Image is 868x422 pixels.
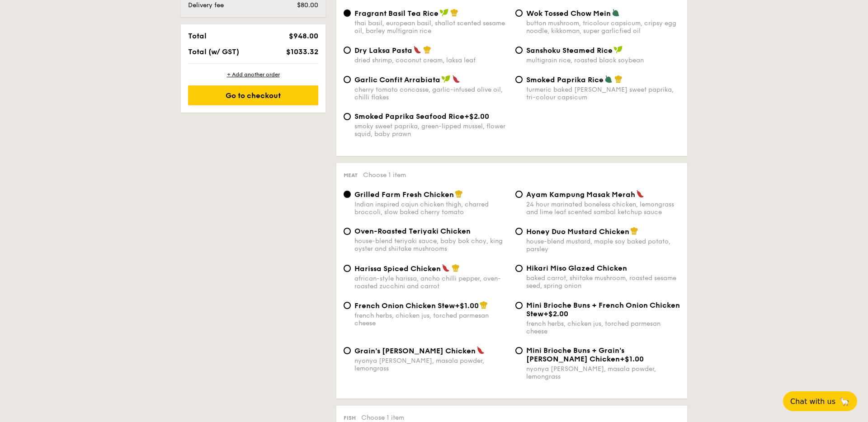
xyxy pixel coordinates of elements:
span: Wok Tossed Chow Mein [526,9,611,18]
input: Smoked Paprika Riceturmeric baked [PERSON_NAME] sweet paprika, tri-colour capsicum [515,76,523,83]
div: Indian inspired cajun chicken thigh, charred broccoli, slow baked cherry tomato [354,201,508,216]
div: button mushroom, tricolour capsicum, cripsy egg noodle, kikkoman, super garlicfied oil [526,19,680,35]
span: Grain's [PERSON_NAME] Chicken [354,347,476,355]
div: nyonya [PERSON_NAME], masala powder, lemongrass [526,365,680,380]
span: Ayam Kampung Masak Merah [526,190,635,199]
img: icon-vegan.f8ff3823.svg [441,75,450,83]
input: Mini Brioche Buns + Grain's [PERSON_NAME] Chicken+$1.00nyonya [PERSON_NAME], masala powder, lemon... [515,347,523,354]
img: icon-chef-hat.a58ddaea.svg [630,227,638,235]
input: Garlic Confit Arrabiatacherry tomato concasse, garlic-infused olive oil, chilli flakes [344,76,351,83]
span: 🦙 [839,396,850,407]
span: $80.00 [297,1,318,9]
div: baked carrot, shiitake mushroom, roasted sesame seed, spring onion [526,274,680,290]
input: Oven-Roasted Teriyaki Chickenhouse-blend teriyaki sauce, baby bok choy, king oyster and shiitake ... [344,228,351,235]
div: french herbs, chicken jus, torched parmesan cheese [526,320,680,335]
input: French Onion Chicken Stew+$1.00french herbs, chicken jus, torched parmesan cheese [344,302,351,309]
input: Smoked Paprika Seafood Rice+$2.00smoky sweet paprika, green-lipped mussel, flower squid, baby prawn [344,113,351,120]
input: Grilled Farm Fresh ChickenIndian inspired cajun chicken thigh, charred broccoli, slow baked cherr... [344,191,351,198]
img: icon-vegan.f8ff3823.svg [613,46,623,54]
div: african-style harissa, ancho chilli pepper, oven-roasted zucchini and carrot [354,275,508,290]
span: Oven-Roasted Teriyaki Chicken [354,227,471,235]
span: $948.00 [289,32,318,40]
span: Total [188,32,207,40]
span: Smoked Paprika Seafood Rice [354,112,464,121]
span: Sanshoku Steamed Rice [526,46,613,55]
span: Choose 1 item [363,171,406,179]
img: icon-vegetarian.fe4039eb.svg [612,9,620,17]
input: Mini Brioche Buns + French Onion Chicken Stew+$2.00french herbs, chicken jus, torched parmesan ch... [515,302,523,309]
img: icon-chef-hat.a58ddaea.svg [614,75,623,83]
div: dried shrimp, coconut cream, laksa leaf [354,56,508,64]
span: Smoked Paprika Rice [526,75,604,84]
span: Mini Brioche Buns + French Onion Chicken Stew [526,301,680,318]
div: multigrain rice, roasted black soybean [526,56,680,64]
span: Honey Duo Mustard Chicken [526,227,629,236]
span: Fragrant Basil Tea Rice [354,9,439,18]
div: smoky sweet paprika, green-lipped mussel, flower squid, baby prawn [354,122,508,138]
div: french herbs, chicken jus, torched parmesan cheese [354,312,508,327]
input: Hikari Miso Glazed Chickenbaked carrot, shiitake mushroom, roasted sesame seed, spring onion [515,265,523,272]
input: Grain's [PERSON_NAME] Chickennyonya [PERSON_NAME], masala powder, lemongrass [344,347,351,354]
input: Harissa Spiced Chickenafrican-style harissa, ancho chilli pepper, oven-roasted zucchini and carrot [344,265,351,272]
span: $1033.32 [286,47,318,56]
span: +$1.00 [455,301,479,310]
input: Fragrant Basil Tea Ricethai basil, european basil, shallot scented sesame oil, barley multigrain ... [344,9,351,17]
div: cherry tomato concasse, garlic-infused olive oil, chilli flakes [354,86,508,101]
div: turmeric baked [PERSON_NAME] sweet paprika, tri-colour capsicum [526,86,680,101]
input: Sanshoku Steamed Ricemultigrain rice, roasted black soybean [515,47,523,54]
span: Chat with us [790,397,835,406]
img: icon-spicy.37a8142b.svg [442,264,450,272]
div: house-blend teriyaki sauce, baby bok choy, king oyster and shiitake mushrooms [354,237,508,253]
img: icon-vegan.f8ff3823.svg [439,9,448,17]
span: Mini Brioche Buns + Grain's [PERSON_NAME] Chicken [526,346,624,363]
span: Hikari Miso Glazed Chicken [526,264,627,272]
span: Choose 1 item [361,414,404,422]
input: Dry Laksa Pastadried shrimp, coconut cream, laksa leaf [344,47,351,54]
span: +$1.00 [620,355,644,363]
input: Ayam Kampung Masak Merah24 hour marinated boneless chicken, lemongrass and lime leaf scented samb... [515,191,523,198]
div: 24 hour marinated boneless chicken, lemongrass and lime leaf scented sambal ketchup sauce [526,201,680,216]
span: Total (w/ GST) [188,47,239,56]
span: Meat [344,172,358,178]
input: Honey Duo Mustard Chickenhouse-blend mustard, maple soy baked potato, parsley [515,228,523,235]
input: Wok Tossed Chow Meinbutton mushroom, tricolour capsicum, cripsy egg noodle, kikkoman, super garli... [515,9,523,17]
img: icon-chef-hat.a58ddaea.svg [480,301,488,309]
span: Dry Laksa Pasta [354,46,412,55]
button: Chat with us🦙 [783,391,857,411]
img: icon-vegetarian.fe4039eb.svg [604,75,613,83]
img: icon-chef-hat.a58ddaea.svg [452,264,460,272]
span: Harissa Spiced Chicken [354,264,441,273]
span: +$2.00 [464,112,489,121]
span: French Onion Chicken Stew [354,301,455,310]
span: Fish [344,415,356,421]
div: thai basil, european basil, shallot scented sesame oil, barley multigrain rice [354,19,508,35]
img: icon-chef-hat.a58ddaea.svg [450,9,458,17]
div: Go to checkout [188,85,318,105]
span: Grilled Farm Fresh Chicken [354,190,454,199]
div: + Add another order [188,71,318,78]
span: +$2.00 [543,309,568,318]
img: icon-spicy.37a8142b.svg [452,75,460,83]
img: icon-spicy.37a8142b.svg [476,346,485,354]
img: icon-spicy.37a8142b.svg [413,46,421,54]
img: icon-chef-hat.a58ddaea.svg [423,46,431,54]
span: Delivery fee [188,1,224,9]
img: icon-spicy.37a8142b.svg [636,190,644,198]
img: icon-chef-hat.a58ddaea.svg [455,190,463,198]
div: house-blend mustard, maple soy baked potato, parsley [526,238,680,253]
div: nyonya [PERSON_NAME], masala powder, lemongrass [354,357,508,372]
span: Garlic Confit Arrabiata [354,75,440,84]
